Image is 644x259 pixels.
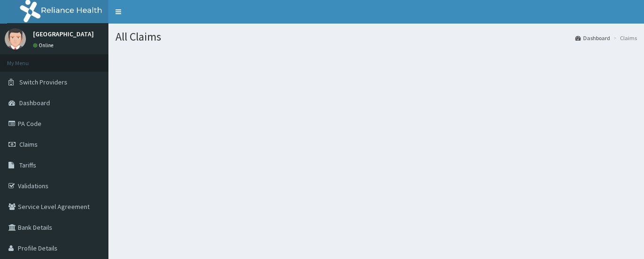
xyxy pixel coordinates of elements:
[19,140,38,149] span: Claims
[5,28,26,50] img: User Image
[575,34,610,42] a: Dashboard
[33,42,56,49] a: Online
[19,78,67,86] span: Switch Providers
[19,99,50,107] span: Dashboard
[19,161,36,169] span: Tariffs
[116,31,637,43] h1: All Claims
[33,31,94,37] p: [GEOGRAPHIC_DATA]
[611,34,637,42] li: Claims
